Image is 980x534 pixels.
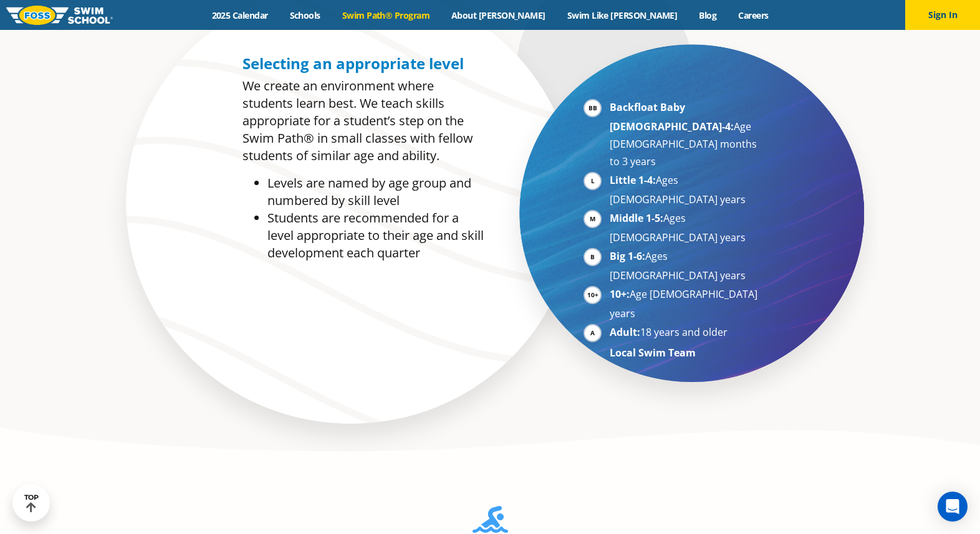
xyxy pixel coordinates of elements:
[728,9,779,21] a: Careers
[441,9,557,21] a: About [PERSON_NAME]
[610,323,762,343] li: 18 years and older
[610,171,762,208] li: Ages [DEMOGRAPHIC_DATA] years
[610,247,762,284] li: Ages [DEMOGRAPHIC_DATA] years
[279,9,331,21] a: Schools
[610,100,734,133] strong: Backfloat Baby [DEMOGRAPHIC_DATA]-4:
[267,174,484,209] li: Levels are named by age group and numbered by skill level
[610,173,656,187] strong: Little 1-4:
[938,492,968,522] div: Open Intercom Messenger
[688,9,728,21] a: Blog
[610,211,663,225] strong: Middle 1-5:
[243,53,464,74] span: Selecting an appropriate level
[331,9,440,21] a: Swim Path® Program
[556,9,688,21] a: Swim Like [PERSON_NAME]
[24,493,39,513] div: TOP
[243,77,484,164] p: We create an environment where students learn best. We teach skills appropriate for a student’s s...
[610,249,645,263] strong: Big 1-6:
[610,346,696,360] strong: Local Swim Team
[610,287,630,301] strong: 10+:
[610,325,640,339] strong: Adult:
[610,209,762,246] li: Ages [DEMOGRAPHIC_DATA] years
[610,285,762,322] li: Age [DEMOGRAPHIC_DATA] years
[201,9,279,21] a: 2025 Calendar
[6,6,113,25] img: FOSS Swim School Logo
[267,209,484,262] li: Students are recommended for a level appropriate to their age and skill development each quarter
[610,98,762,170] li: Age [DEMOGRAPHIC_DATA] months to 3 years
